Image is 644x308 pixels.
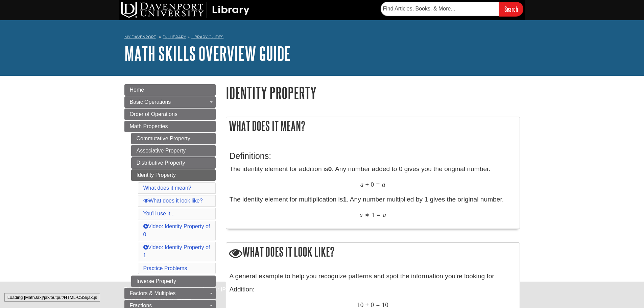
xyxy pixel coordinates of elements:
[130,123,168,129] span: Math Properties
[371,181,374,188] span: 0
[131,145,216,157] a: Associative Property
[143,244,210,258] a: Video: Identity Property of 1
[382,181,385,188] span: a
[143,211,175,216] a: You'll use it...
[130,290,176,296] span: Factors & Multiples
[143,223,210,237] a: Video: Identity Property of 0
[226,117,520,135] h2: What does it mean?
[383,211,386,219] span: a
[121,2,249,18] img: DU Library
[124,43,291,64] a: Math Skills Overview Guide
[359,211,363,219] span: a
[499,2,523,16] input: Search
[365,181,369,188] span: +
[230,151,516,161] h3: Definitions:
[124,32,520,43] nav: breadcrumb
[124,109,216,120] a: Order of Operations
[124,288,216,299] a: Factors & Multiples
[364,211,370,219] span: ∗
[4,293,100,302] div: Loading [MathJax]/jax/output/HTML-CSS/jax.js
[130,87,144,93] span: Home
[124,121,216,132] a: Math Properties
[226,243,520,262] h2: What does it look like?
[191,34,223,39] a: Library Guides
[226,84,520,101] h1: Identity Property
[360,181,364,188] span: a
[381,2,499,16] input: Find Articles, Books, & More...
[376,181,380,188] span: =
[131,169,216,181] a: Identity Property
[124,96,216,108] a: Basic Operations
[163,34,186,39] a: DU Library
[372,211,375,219] span: 1
[130,99,171,105] span: Basic Operations
[130,111,177,117] span: Order of Operations
[143,198,203,204] a: What does it look like?
[377,211,381,219] span: =
[131,133,216,144] a: Commutative Property
[230,271,516,281] p: A general example to help you recognize patterns and spot the information you're looking for
[131,157,216,169] a: Distributive Property
[131,276,216,287] a: Inverse Property
[143,265,187,271] a: Practice Problems
[143,185,191,191] a: What does it mean?
[381,2,523,16] form: Searches DU Library's articles, books, and more
[343,196,347,203] strong: 1
[124,34,156,40] a: My Davenport
[328,165,332,172] strong: 0
[124,84,216,96] a: Home
[230,164,516,219] p: The identity element for addition is . Any number added to 0 gives you the original number. The i...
